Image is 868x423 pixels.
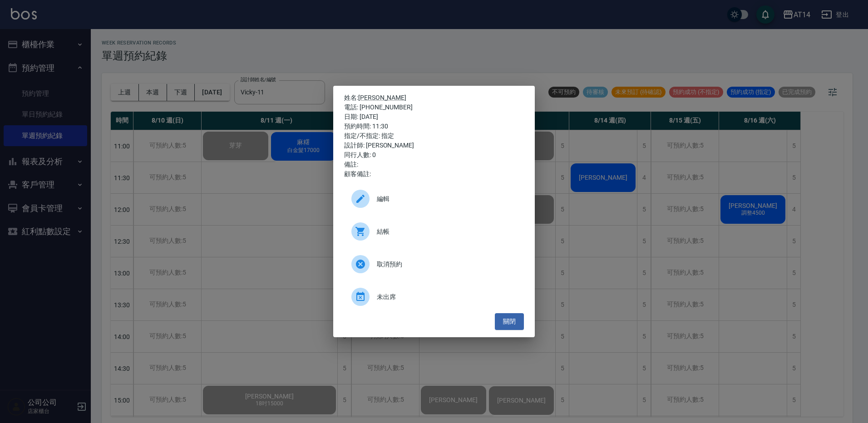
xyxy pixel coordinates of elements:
[344,186,524,219] a: 編輯
[344,122,524,131] div: 預約時間: 11:30
[344,150,524,160] div: 同行人數: 0
[344,141,524,150] div: 設計師: [PERSON_NAME]
[344,251,524,277] div: 取消預約
[344,186,524,211] div: 編輯
[495,313,524,330] button: 關閉
[344,160,524,169] div: 備註:
[344,131,524,141] div: 指定/不指定: 指定
[344,284,524,310] div: 未出席
[344,219,524,244] div: 結帳
[358,94,406,101] a: [PERSON_NAME]
[377,292,517,302] span: 未出席
[344,93,524,103] p: 姓名:
[344,112,524,122] div: 日期: [DATE]
[344,103,524,112] div: 電話: [PHONE_NUMBER]
[344,219,524,251] a: 結帳
[377,227,517,236] span: 結帳
[377,194,517,204] span: 編輯
[377,260,517,269] span: 取消預約
[344,169,524,179] div: 顧客備註:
